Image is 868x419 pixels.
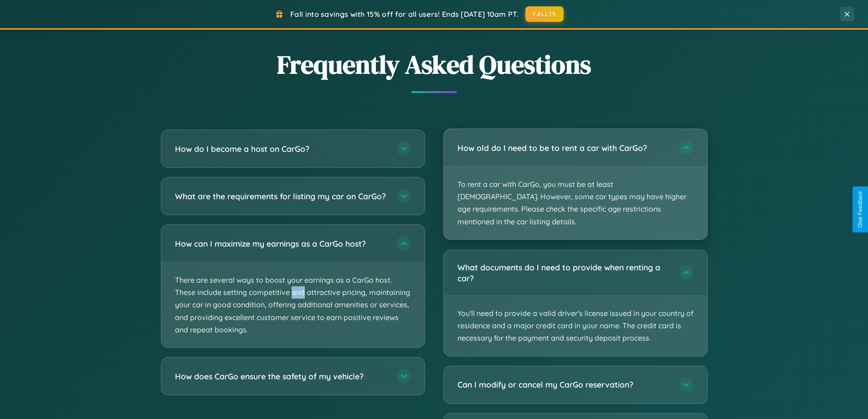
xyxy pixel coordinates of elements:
h2: Frequently Asked Questions [161,47,708,82]
button: FALL15 [525,6,564,22]
p: There are several ways to boost your earnings as a CarGo host. These include setting competitive ... [161,263,425,347]
h3: How can I maximize my earnings as a CarGo host? [175,238,387,249]
p: To rent a car with CarGo, you must be at least [DEMOGRAPHIC_DATA]. However, some car types may ha... [444,167,707,239]
h3: How does CarGo ensure the safety of my vehicle? [175,371,387,382]
h3: What documents do I need to provide when renting a car? [457,262,670,284]
h3: How do I become a host on CarGo? [175,143,387,155]
div: Give Feedback [857,191,863,228]
h3: What are the requirements for listing my car on CarGo? [175,191,387,202]
p: You'll need to provide a valid driver's license issued in your country of residence and a major c... [444,296,707,356]
h3: Can I modify or cancel my CarGo reservation? [457,379,670,390]
span: Fall into savings with 15% off for all users! Ends [DATE] 10am PT. [290,10,519,19]
h3: How old do I need to be to rent a car with CarGo? [457,142,670,154]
